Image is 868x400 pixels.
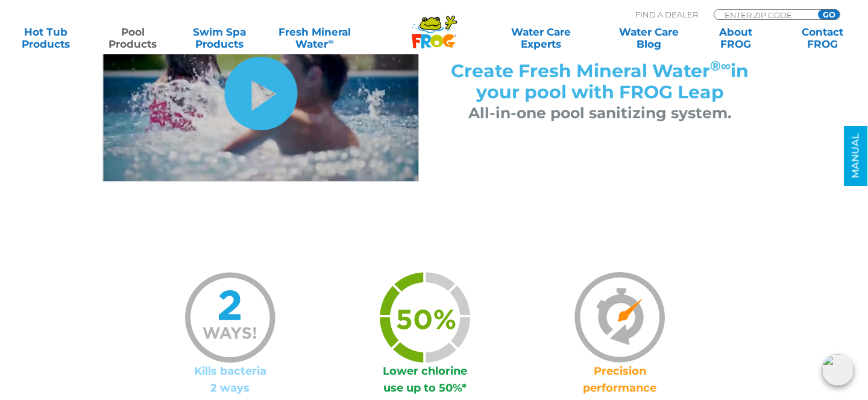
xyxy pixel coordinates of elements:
a: Swim SpaProducts [186,26,253,50]
a: MANUAL [844,126,867,186]
img: flippin-frog-video-still [102,3,419,182]
a: PoolProducts [99,26,166,50]
p: Kills bacteria 2 ways [133,363,327,396]
a: Hot TubProducts [12,26,80,50]
a: Water CareBlog [615,26,682,50]
img: openIcon [822,354,854,386]
sup: ®∞ [710,57,731,74]
p: Precision performance [523,363,717,396]
a: Fresh MineralWater∞ [272,26,357,50]
input: GO [818,10,840,19]
sup: ∞ [328,37,333,46]
img: icon-2-ways-blue [185,272,275,363]
p: Lower chlorine use up to 50%* [327,363,522,396]
img: icon-50percent-green [380,272,470,363]
p: Find A Dealer [635,9,698,20]
img: icon-precision-orange [574,272,665,363]
span: All-in-one pool sanitizing system. [468,104,732,122]
input: Zip Code Form [723,10,805,20]
a: ContactFROG [788,26,856,50]
a: AboutFROG [702,26,769,50]
a: Water CareExperts [486,26,596,50]
span: Create Fresh Mineral Water in your pool with FROG Leap [451,60,749,103]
